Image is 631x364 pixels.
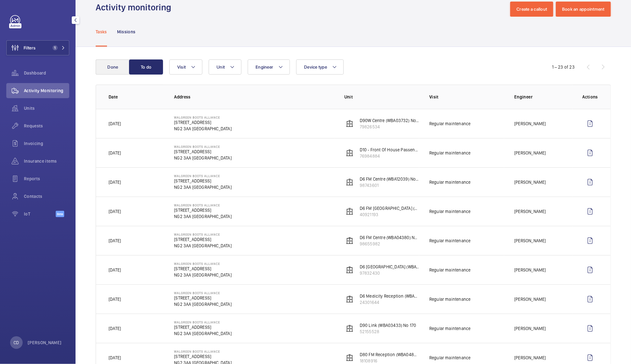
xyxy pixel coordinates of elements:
[346,120,353,127] img: elevator.svg
[174,350,232,353] p: Walgreen Boots Alliance
[360,147,419,153] p: D10 - Front Of House Passenger Lift
[109,267,121,273] p: [DATE]
[24,123,69,129] span: Requests
[96,2,175,13] h1: Activity monitoring
[360,153,419,159] p: 76984884
[174,94,334,100] p: Address
[514,267,546,273] p: [PERSON_NAME]
[109,208,121,215] p: [DATE]
[344,94,419,100] p: Unit
[174,320,232,324] p: Walgreen Boots Alliance
[429,94,504,100] p: Visit
[24,105,69,111] span: Units
[24,70,69,76] span: Dashboard
[429,150,470,156] p: Regular maintenance
[346,325,353,332] img: elevator.svg
[109,238,121,244] p: [DATE]
[429,325,470,332] p: Regular maintenance
[346,266,353,274] img: elevator.svg
[174,155,232,161] p: NG2 3AA [GEOGRAPHIC_DATA]
[360,264,419,270] p: D6 [GEOGRAPHIC_DATA] (WBA10115) No 127
[346,208,353,215] img: elevator.svg
[24,158,69,164] span: Insurance items
[360,293,419,299] p: D6 Medicity Reception (WBA03978) No 125
[346,178,353,186] img: elevator.svg
[346,149,353,157] img: elevator.svg
[24,211,56,217] span: IoT
[346,237,353,244] img: elevator.svg
[24,45,36,51] span: Filters
[53,45,58,50] span: 1
[109,179,121,185] p: [DATE]
[360,241,419,247] p: 98655982
[429,238,470,244] p: Regular maintenance
[174,207,232,213] p: [STREET_ADDRESS]
[360,270,419,276] p: 97832430
[169,59,202,75] button: Visit
[429,296,470,302] p: Regular maintenance
[109,150,121,156] p: [DATE]
[96,29,107,35] p: Tasks
[360,351,419,358] p: D80 FM Reception (WBA04829) No 151
[24,193,69,199] span: Contacts
[177,64,186,70] span: Visit
[514,208,546,215] p: [PERSON_NAME]
[217,64,225,70] span: Unit
[109,325,121,332] p: [DATE]
[174,174,232,178] p: Walgreen Boots Alliance
[429,267,470,273] p: Regular maintenance
[360,182,419,188] p: 98743601
[514,94,572,100] p: Engineer
[514,296,546,302] p: [PERSON_NAME]
[360,234,419,241] p: D6 FM Centre (WBA04380) No 133
[360,328,416,335] p: 52155528
[174,272,232,278] p: NG2 3AA [GEOGRAPHIC_DATA]
[24,87,69,94] span: Activity Monitoring
[429,179,470,185] p: Regular maintenance
[360,124,419,130] p: 79826534
[360,299,419,305] p: 24301644
[346,354,353,361] img: elevator.svg
[360,205,419,211] p: D6 FM [GEOGRAPHIC_DATA] (WBA04419) No 128
[6,40,69,55] button: Filters1
[174,178,232,184] p: [STREET_ADDRESS]
[117,29,136,35] p: Missions
[174,301,232,307] p: NG2 3AA [GEOGRAPHIC_DATA]
[209,59,241,75] button: Unit
[514,120,546,127] p: [PERSON_NAME]
[109,355,121,361] p: [DATE]
[174,119,232,126] p: [STREET_ADDRESS]
[429,120,470,127] p: Regular maintenance
[174,291,232,295] p: Walgreen Boots Alliance
[174,126,232,132] p: NG2 3AA [GEOGRAPHIC_DATA]
[174,203,232,207] p: Walgreen Boots Alliance
[510,2,553,17] button: Create a callout
[14,339,19,346] p: CD
[248,59,290,75] button: Engineer
[174,353,232,360] p: [STREET_ADDRESS]
[174,232,232,236] p: Walgreen Boots Alliance
[174,236,232,243] p: [STREET_ADDRESS]
[174,324,232,330] p: [STREET_ADDRESS]
[174,115,232,119] p: Walgreen Boots Alliance
[174,262,232,266] p: Walgreen Boots Alliance
[96,59,130,75] button: Done
[514,325,546,332] p: [PERSON_NAME]
[24,176,69,182] span: Reports
[109,120,121,127] p: [DATE]
[514,355,546,361] p: [PERSON_NAME]
[109,94,164,100] p: Date
[296,59,344,75] button: Device type
[24,140,69,147] span: Invoicing
[174,295,232,301] p: [STREET_ADDRESS]
[174,243,232,249] p: NG2 3AA [GEOGRAPHIC_DATA]
[109,296,121,302] p: [DATE]
[360,117,419,124] p: D90W Centre (WBA03732) No 154
[429,355,470,361] p: Regular maintenance
[346,295,353,303] img: elevator.svg
[360,211,419,218] p: 40921193
[174,145,232,148] p: Walgreen Boots Alliance
[174,266,232,272] p: [STREET_ADDRESS]
[28,339,62,346] p: [PERSON_NAME]
[429,208,470,215] p: Regular maintenance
